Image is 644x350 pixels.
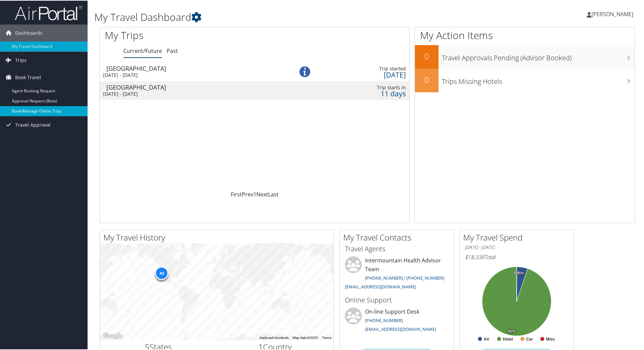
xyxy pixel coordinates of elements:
[415,50,439,61] h2: 0
[587,3,640,24] a: [PERSON_NAME]
[442,73,635,86] h3: Trips Missing Hotels
[484,336,489,341] text: Air
[167,46,178,54] a: Past
[231,190,242,197] a: First
[15,51,27,68] span: Trips
[15,116,51,133] span: Travel Approval
[327,90,406,96] div: 11 days
[106,65,281,71] div: [GEOGRAPHIC_DATA]
[591,10,633,17] span: [PERSON_NAME]
[327,65,406,71] div: Trip started
[94,9,458,24] h1: My Travel Dashboard
[465,244,569,250] h6: [DATE] - [DATE]
[268,190,279,197] a: Last
[465,253,569,260] h6: Total
[322,335,331,339] a: Terms (opens in new tab)
[463,231,574,243] h2: My Travel Spend
[345,244,449,253] h3: Travel Agents
[15,4,82,20] img: airportal-logo.png
[465,253,484,260] span: $18,338
[102,331,124,340] a: Open this area in Google Maps (opens a new window)
[103,71,278,77] div: [DATE] - [DATE]
[343,231,454,243] h2: My Travel Contacts
[293,335,318,339] span: Map data ©2025
[242,190,253,197] a: Prev
[342,256,452,292] li: Intermountain Health Advisor Team
[342,307,452,335] li: On-line Support Desk
[299,66,310,76] img: alert-flat-solid-info.png
[415,68,635,92] a: 0Trips Missing Hotels
[503,336,513,341] text: Hotel
[105,28,275,42] h1: My Trips
[15,24,42,41] span: Dashboards
[415,28,635,42] h1: My Action Items
[155,266,168,279] div: 44
[106,84,281,90] div: [GEOGRAPHIC_DATA]
[256,190,268,197] a: Next
[327,71,406,77] div: [DATE]
[345,283,416,289] a: [EMAIL_ADDRESS][DOMAIN_NAME]
[103,90,278,96] div: [DATE] - [DATE]
[365,274,444,280] a: [PHONE_NUMBER] / [PHONE_NUMBER]
[546,336,555,341] text: Misc
[514,270,519,274] tspan: 0%
[415,44,635,68] a: 0Travel Approvals Pending (Advisor Booked)
[365,317,403,323] a: [PHONE_NUMBER]
[365,325,436,331] a: [EMAIL_ADDRESS][DOMAIN_NAME]
[415,73,439,85] h2: 0
[508,329,515,333] tspan: 95%
[526,336,533,341] text: Car
[123,46,162,54] a: Current/Future
[103,231,333,243] h2: My Travel History
[253,190,256,197] a: 1
[102,331,124,340] img: Google
[442,49,635,62] h3: Travel Approvals Pending (Advisor Booked)
[260,335,289,340] button: Keyboard shortcuts
[15,68,41,85] span: Book Travel
[345,295,449,304] h3: Online Support
[519,271,524,275] tspan: 5%
[327,84,406,90] div: Trip starts in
